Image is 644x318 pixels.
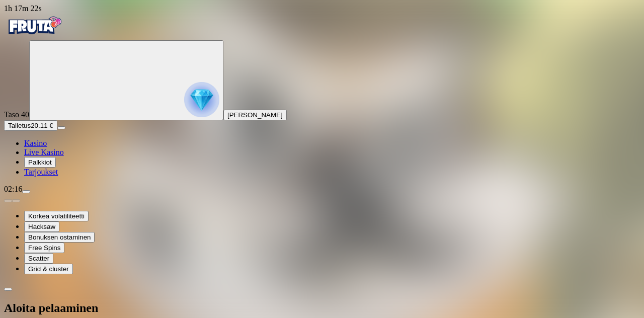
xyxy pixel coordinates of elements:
[4,110,29,119] span: Taso 40
[24,168,58,176] a: gift-inverted iconTarjoukset
[28,255,49,262] span: Scatter
[184,82,219,117] img: reward progress
[24,139,47,147] a: diamond iconKasino
[28,158,52,166] span: Palkkiot
[31,122,53,129] span: 20.11 €
[24,148,64,156] a: poker-chip iconLive Kasino
[57,126,65,129] button: menu
[24,264,73,274] button: Grid & cluster
[28,244,60,252] span: Free Spins
[4,4,42,13] span: user session time
[24,253,53,264] button: Scatter
[24,157,56,168] button: reward iconPalkkiot
[4,288,12,291] button: chevron-left icon
[4,13,640,177] nav: Primary
[24,211,89,221] button: Korkea volatiliteetti
[4,199,12,202] button: prev slide
[12,199,20,202] button: next slide
[227,111,283,119] span: [PERSON_NAME]
[28,223,55,230] span: Hacksaw
[28,212,85,220] span: Korkea volatiliteetti
[223,110,287,120] button: [PERSON_NAME]
[24,243,64,253] button: Free Spins
[24,148,64,156] span: Live Kasino
[28,233,91,241] span: Bonuksen ostaminen
[4,185,22,193] span: 02:16
[24,168,58,176] span: Tarjoukset
[24,232,95,243] button: Bonuksen ostaminen
[22,190,30,193] button: menu
[28,265,69,273] span: Grid & cluster
[24,221,59,232] button: Hacksaw
[8,122,31,129] span: Talletus
[4,301,640,315] h2: Aloita pelaaminen
[4,13,64,38] img: Fruta
[4,120,57,131] button: Talletusplus icon20.11 €
[24,139,47,147] span: Kasino
[4,31,64,40] a: Fruta
[29,40,223,120] button: reward progress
